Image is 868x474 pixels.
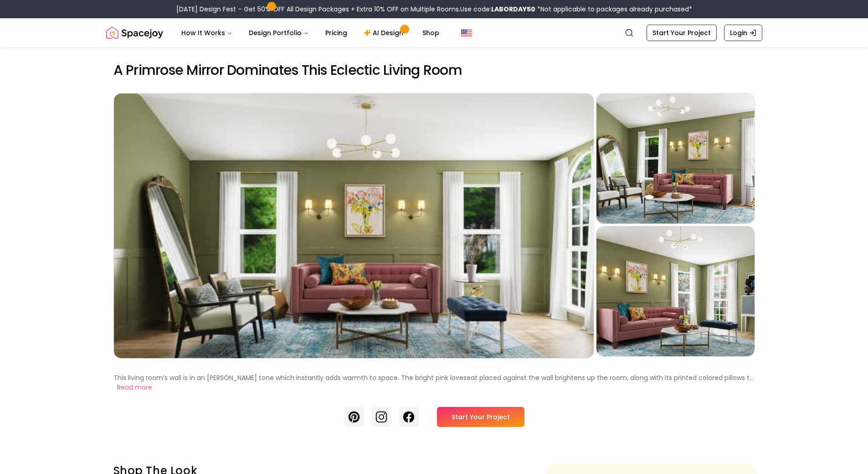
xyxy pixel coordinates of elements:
a: Login [724,25,762,41]
span: *Not applicable to packages already purchased* [535,5,692,14]
button: How It Works [174,24,240,42]
img: Spacejoy Logo [106,24,163,42]
a: Pricing [318,24,354,42]
h2: A Primrose Mirror Dominates This Eclectic Living Room [113,62,755,78]
p: This living room’s wall is in an [PERSON_NAME] tone which instantly adds warmth to space. The bri... [113,373,754,382]
a: Start Your Project [647,25,717,41]
a: Spacejoy [106,24,163,42]
span: Use code: [460,5,535,14]
nav: Global [106,18,762,47]
img: United States [461,27,472,38]
a: AI Design [356,24,413,42]
a: Shop [415,24,447,42]
a: Start Your Project [437,407,524,427]
div: [DATE] Design Fest – Get 50% OFF All Design Packages + Extra 10% OFF on Multiple Rooms. [176,5,692,14]
b: LABORDAY50 [491,5,535,14]
button: Read more [117,383,152,392]
button: Design Portfolio [241,24,316,42]
nav: Main [174,24,447,42]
